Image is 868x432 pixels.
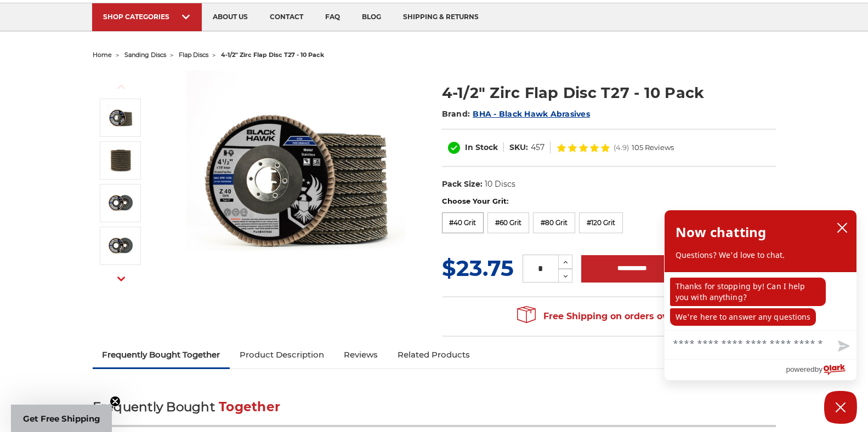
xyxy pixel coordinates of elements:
[833,220,851,236] button: close chatbox
[485,178,515,190] dd: 10 Discs
[108,267,134,291] button: Next
[179,51,208,59] a: flap discs
[93,399,215,414] span: Frequently Bought
[107,189,134,217] img: 40 grit flap disc
[221,51,324,59] span: 4-1/2" zirc flap disc t27 - 10 pack
[219,399,280,414] span: Together
[442,109,470,119] span: Brand:
[351,3,392,31] a: blog
[632,144,674,151] span: 105 Reviews
[392,3,490,31] a: shipping & returns
[259,3,314,31] a: contact
[442,82,776,103] h1: 4-1/2" Zirc Flap Disc T27 - 10 Pack
[11,405,112,432] div: Get Free ShippingClose teaser
[314,3,351,31] a: faq
[815,362,822,376] span: by
[202,3,259,31] a: about us
[676,221,766,243] h2: Now chatting
[509,142,528,153] dt: SKU:
[23,413,100,424] span: Get Free Shipping
[665,272,856,330] div: chat
[664,210,857,381] div: olark chatbox
[110,396,121,407] button: Close teaser
[108,75,134,99] button: Previous
[670,308,816,326] p: We're here to answer any questions
[230,343,334,367] a: Product Description
[124,51,166,59] a: sanding discs
[107,232,134,260] img: 60 grit flap disc
[442,196,776,207] label: Choose Your Grit:
[473,109,590,119] a: BHA - Black Hawk Abrasives
[465,142,498,152] span: In Stock
[786,360,856,380] a: Powered by Olark
[670,278,826,306] p: Thanks for stopping by! Can I help you with anything?
[107,104,134,131] img: Black Hawk 4-1/2" x 7/8" Flap Disc Type 27 - 10 Pack
[186,71,406,290] img: Black Hawk 4-1/2" x 7/8" Flap Disc Type 27 - 10 Pack
[676,250,846,261] p: Questions? We'd love to chat.
[442,178,483,190] dt: Pack Size:
[442,255,514,281] span: $23.75
[93,343,230,367] a: Frequently Bought Together
[614,144,629,151] span: (4.9)
[829,334,856,359] button: Send message
[388,343,480,367] a: Related Products
[517,306,700,327] span: Free Shipping on orders over $149
[334,343,388,367] a: Reviews
[531,142,544,153] dd: 457
[103,13,191,21] div: SHOP CATEGORIES
[107,147,134,174] img: 10 pack of 4.5" Black Hawk Flap Discs
[786,362,814,376] span: powered
[824,391,857,424] button: Close Chatbox
[93,51,112,59] a: home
